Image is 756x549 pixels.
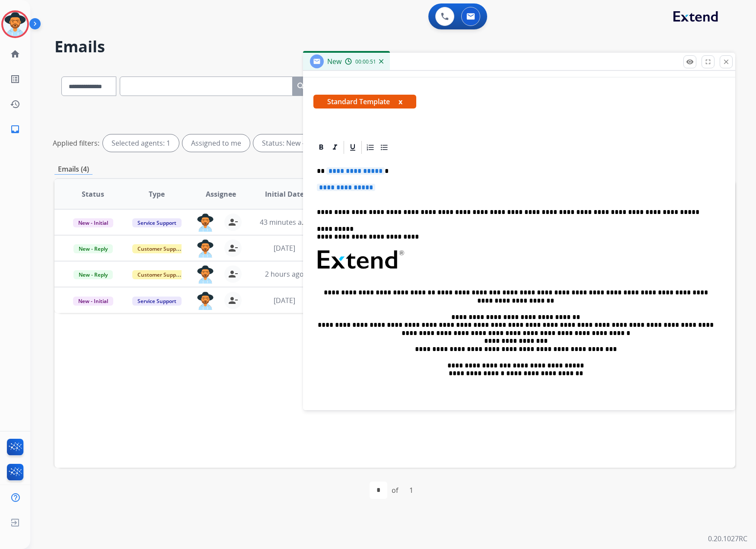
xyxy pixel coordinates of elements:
[132,270,188,279] span: Customer Support
[73,270,113,279] span: New - Reply
[327,57,341,66] span: New
[197,292,214,310] img: agent-avatar
[103,134,179,152] div: Selected agents: 1
[346,141,359,154] div: Underline
[265,189,304,199] span: Initial Date
[73,218,113,227] span: New - Initial
[228,217,238,227] mat-icon: person_remove
[228,269,238,279] mat-icon: person_remove
[228,243,238,253] mat-icon: person_remove
[206,189,236,199] span: Assignee
[73,244,113,253] span: New - Reply
[708,533,747,544] p: 0.20.1027RC
[704,58,712,66] mat-icon: fullscreen
[149,189,165,199] span: Type
[73,297,113,306] span: New - Initial
[296,81,306,92] mat-icon: search
[686,58,694,66] mat-icon: remove_red_eye
[313,95,416,109] span: Standard Template
[132,297,182,306] span: Service Support
[3,12,27,36] img: avatar
[265,269,304,279] span: 2 hours ago
[197,214,214,232] img: agent-avatar
[53,138,99,148] p: Applied filters:
[197,265,214,284] img: agent-avatar
[392,485,398,495] div: of
[364,141,377,154] div: Ordered List
[355,58,376,65] span: 00:00:51
[10,49,20,59] mat-icon: home
[260,217,310,227] span: 43 minutes ago
[197,239,214,258] img: agent-avatar
[253,134,345,152] div: Status: New - Initial
[274,243,295,253] span: [DATE]
[82,189,104,199] span: Status
[315,141,328,154] div: Bold
[722,58,730,66] mat-icon: close
[10,124,20,134] mat-icon: inbox
[54,38,735,55] h2: Emails
[228,295,238,306] mat-icon: person_remove
[54,164,93,175] p: Emails (4)
[399,96,402,107] button: x
[274,296,295,305] span: [DATE]
[10,74,20,84] mat-icon: list_alt
[182,134,250,152] div: Assigned to me
[329,141,341,154] div: Italic
[132,244,188,253] span: Customer Support
[10,99,20,109] mat-icon: history
[402,482,420,499] div: 1
[132,218,182,227] span: Service Support
[378,141,391,154] div: Bullet List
